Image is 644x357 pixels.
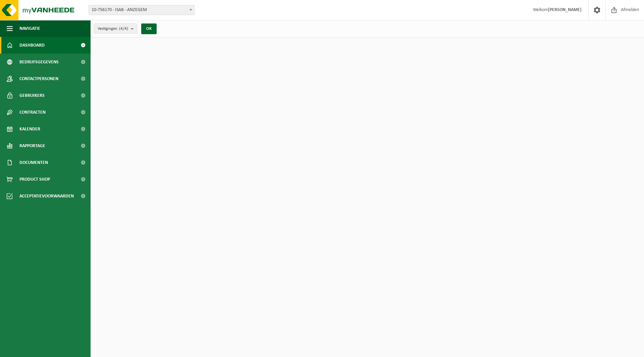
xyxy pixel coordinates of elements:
[141,23,157,34] button: OK
[19,87,45,104] span: Gebruikers
[19,121,40,137] span: Kalender
[19,54,59,70] span: Bedrijfsgegevens
[19,37,45,54] span: Dashboard
[94,23,137,34] button: Vestigingen(4/4)
[19,104,46,121] span: Contracten
[548,7,582,12] strong: [PERSON_NAME]
[19,137,45,154] span: Rapportage
[19,188,74,204] span: Acceptatievoorwaarden
[119,26,128,31] count: (4/4)
[89,5,195,15] span: 10-756170 - ISAB - ANZEGEM
[19,171,50,188] span: Product Shop
[89,5,194,15] span: 10-756170 - ISAB - ANZEGEM
[19,20,40,37] span: Navigatie
[98,24,128,34] span: Vestigingen
[19,70,58,87] span: Contactpersonen
[19,154,48,171] span: Documenten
